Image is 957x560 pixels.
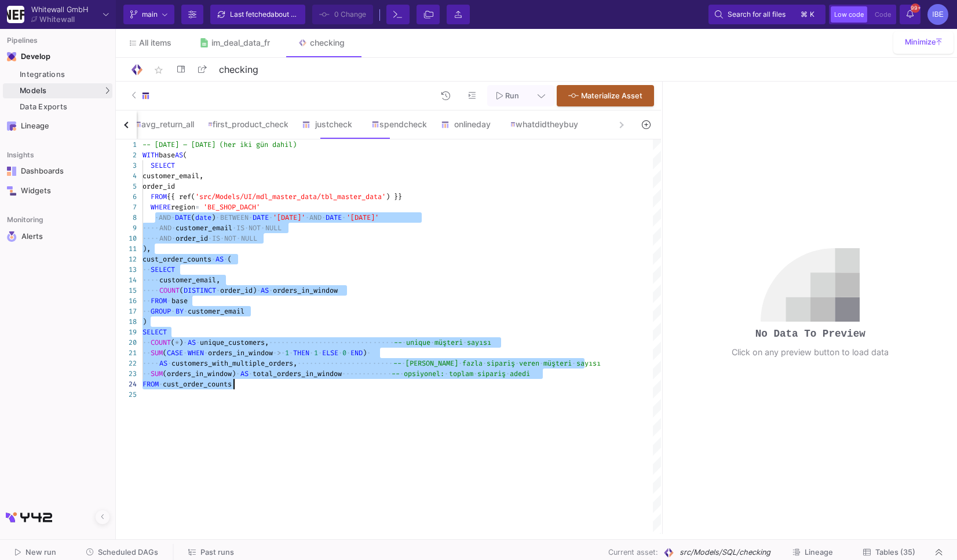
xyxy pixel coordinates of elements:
[151,202,171,212] span: WHERE
[215,212,220,223] span: ·
[467,338,491,347] span: sayısı
[322,358,339,369] span: ····
[761,248,860,322] img: no-data.svg
[306,337,323,348] span: ····
[151,369,163,378] span: SUM
[505,91,519,100] span: Run
[927,4,948,25] div: IBE
[236,369,240,379] span: ·
[236,233,240,244] span: ·
[323,337,339,348] span: ····
[208,348,273,358] span: orders_in_window
[342,348,346,358] span: 0
[116,337,137,348] div: 20
[183,348,187,358] span: ·
[151,338,171,347] span: COUNT
[401,358,406,369] span: ·
[116,254,137,264] div: 12
[25,548,56,557] span: New run
[834,10,864,19] span: Low code
[298,38,308,48] img: Tab icon
[373,337,390,348] span: ····
[261,223,265,233] span: ·
[444,369,448,379] span: ·
[116,233,137,244] div: 10
[305,212,309,223] span: ·
[116,150,137,160] div: 2
[309,213,322,222] span: AND
[208,233,212,244] span: ·
[159,150,175,160] span: base
[273,337,290,348] span: ····
[728,6,786,23] span: Search for all files
[143,296,151,306] span: ··
[20,86,47,95] span: Models
[572,358,576,369] span: ·
[434,338,463,347] span: müşteri
[204,348,208,358] span: ·
[253,213,269,222] span: DATE
[180,286,184,295] span: (
[175,150,183,160] span: AS
[406,359,458,368] span: [PERSON_NAME]
[318,348,322,358] span: ·
[680,547,770,558] span: src/Models/SQL/checking
[171,306,175,316] span: ·
[142,6,158,23] span: main
[244,223,249,233] span: ·
[310,38,345,47] div: checking
[159,213,171,222] span: AND
[200,338,269,347] span: unique_customers,
[159,223,171,233] span: AND
[608,547,658,558] span: Current asset:
[289,348,293,358] span: ·
[183,337,187,348] span: ·
[875,548,915,557] span: Tables (35)
[249,223,261,233] span: NOT
[143,327,167,337] span: SELECT
[363,348,367,358] span: )
[123,85,164,106] button: SQL-Model type child icon
[159,234,171,243] span: AND
[179,338,183,347] span: )
[261,286,269,295] span: AS
[143,348,151,358] span: ··
[339,358,356,369] span: ····
[430,337,434,348] span: ·
[39,16,75,23] div: Whitewall
[98,548,158,557] span: Scheduled DAGs
[477,369,506,378] span: sipariş
[224,234,236,243] span: NOT
[7,231,17,242] img: Navigation icon
[143,223,159,233] span: ····
[143,380,159,389] span: FROM
[195,202,199,212] span: =
[557,85,654,106] button: Materialize Asset
[199,38,209,48] img: Tab icon
[211,38,270,47] div: im_deal_data_fr
[302,120,357,129] div: justcheck
[441,120,496,129] div: onlineday
[458,358,462,369] span: ·
[31,6,88,13] div: Whitewall GmbH
[519,359,539,368] span: veren
[404,369,444,378] span: opsiyonel:
[249,212,253,223] span: ·
[487,85,528,106] button: Run
[302,120,311,129] img: SQL-Model type child icon
[135,121,141,127] img: SQL-Model type child icon
[159,275,220,285] span: customer_email,
[200,548,234,557] span: Past runs
[116,202,137,212] div: 7
[305,358,322,369] span: ····
[143,244,151,253] span: ),
[3,67,112,82] a: Integrations
[273,286,338,295] span: orders_in_window
[708,5,825,24] button: Search for all files⌘k
[175,213,191,222] span: DATE
[506,369,510,379] span: ·
[342,212,346,223] span: ·
[20,102,109,112] div: Data Exports
[441,120,450,129] img: SQL-Model type child icon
